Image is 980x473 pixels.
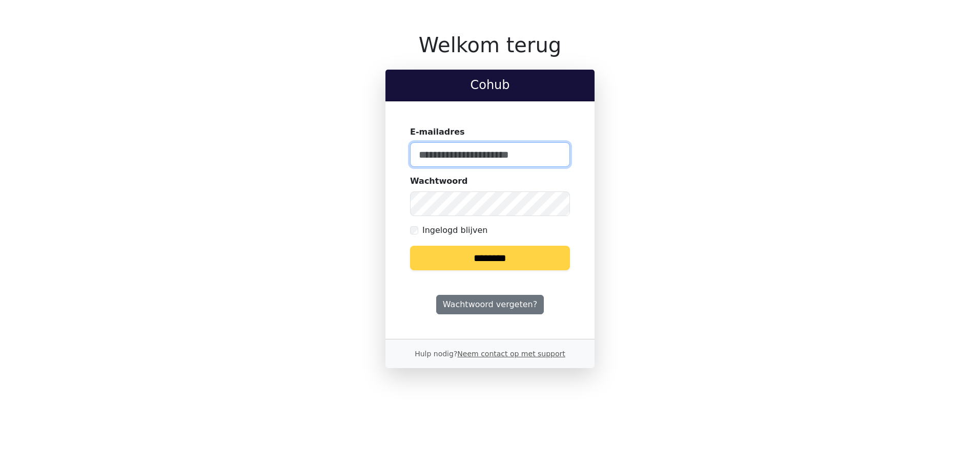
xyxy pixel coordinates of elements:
[385,33,595,57] h1: Welkom terug
[410,175,468,187] label: Wachtwoord
[436,295,544,314] a: Wachtwoord vergeten?
[457,350,565,358] a: Neem contact op met support
[415,350,565,358] small: Hulp nodig?
[394,78,586,93] h2: Cohub
[410,126,465,138] label: E-mailadres
[422,224,487,236] label: Ingelogd blijven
